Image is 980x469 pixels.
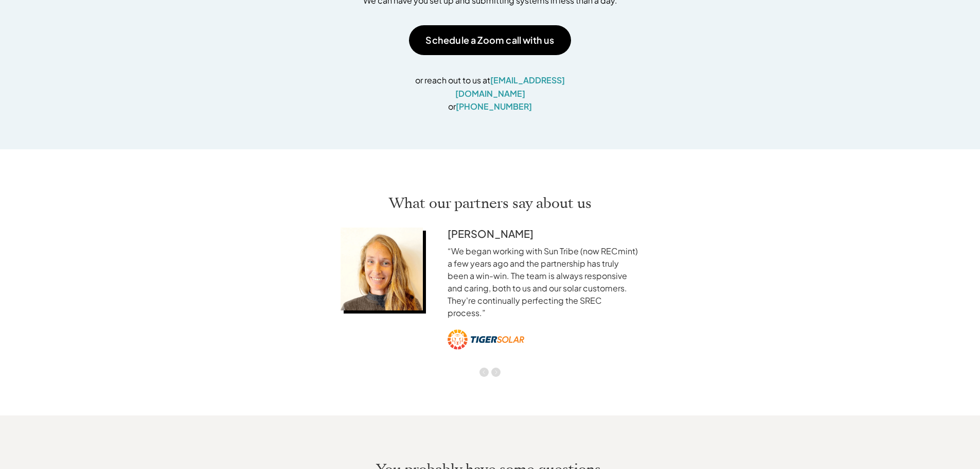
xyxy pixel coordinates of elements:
[448,245,639,319] p: “We began working with Sun Tribe (now RECmint) a few years ago and the partnership has truly been...
[491,368,501,377] img: Next Arrow
[455,75,565,99] a: [EMAIL_ADDRESS][DOMAIN_NAME]
[448,101,456,112] span: or
[479,368,489,377] img: Back Arrow
[448,228,639,240] p: [PERSON_NAME]
[409,25,571,55] a: Schedule a Zoom call with us
[425,36,554,45] p: Schedule a Zoom call with us
[479,368,489,377] button: Previous
[491,368,501,377] button: Next
[400,74,580,100] p: or reach out to us at
[456,101,532,112] a: [PHONE_NUMBER]
[197,194,783,213] h2: What our partners say about us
